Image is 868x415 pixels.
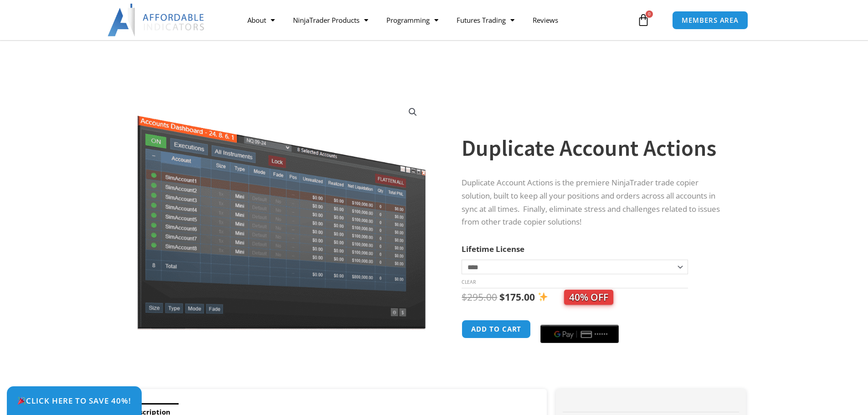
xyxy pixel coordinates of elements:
[284,10,377,31] a: NinjaTrader Products
[17,397,131,405] span: Click Here to save 40%!
[462,244,524,254] label: Lifetime License
[135,97,428,330] img: Screenshot 2024-08-26 15414455555
[447,10,524,31] a: Futures Trading
[524,10,567,31] a: Reviews
[499,291,505,303] span: $
[462,132,728,164] h1: Duplicate Account Actions
[462,320,531,338] button: Add to cart
[462,291,467,303] span: $
[539,318,621,319] iframe: Secure express checkout frame
[18,397,26,405] img: 🎉
[377,10,447,31] a: Programming
[462,291,497,303] bdi: 295.00
[595,331,608,338] text: ••••••
[238,10,284,31] a: About
[682,17,739,24] span: MEMBERS AREA
[499,291,535,303] bdi: 175.00
[238,10,635,31] nav: Menu
[538,292,548,302] img: ✨
[108,4,205,36] img: LogoAI | Affordable Indicators – NinjaTrader
[623,7,663,33] a: 0
[405,104,421,120] a: View full-screen image gallery
[462,176,728,229] p: Duplicate Account Actions is the premiere NinjaTrader trade copier solution, built to keep all yo...
[646,10,653,18] span: 0
[462,279,476,285] a: Clear options
[672,11,748,30] a: MEMBERS AREA
[7,386,142,415] a: 🎉Click Here to save 40%!
[540,325,619,343] button: Buy with GPay
[564,290,613,305] span: 40% OFF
